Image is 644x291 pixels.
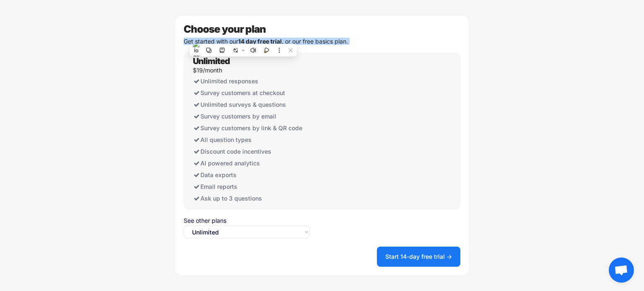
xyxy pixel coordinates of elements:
div: Survey customers by email [193,111,309,122]
div: Choose your plan [184,24,460,34]
div: Get started with our , or our free basics plan. [184,39,460,44]
div: Discount code incentives [193,146,309,157]
button: Start 14-day free trial → [377,247,460,267]
div: AI powered analytics [193,157,309,169]
div: Unlimited [193,57,230,65]
div: $19/month [193,67,222,73]
div: Unlimited responses [193,75,309,87]
div: Unlimited surveys & questions [193,99,309,111]
div: All question types [193,134,309,146]
div: Open chat [609,258,634,283]
div: See other plans [184,218,309,224]
div: Ask up to 3 questions [193,193,309,204]
div: Survey customers at checkout [193,87,309,99]
div: Data exports [193,169,309,181]
div: Survey customers by link & QR code [193,122,309,134]
strong: 14 day free trial [238,38,282,45]
div: Email reports [193,181,309,193]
